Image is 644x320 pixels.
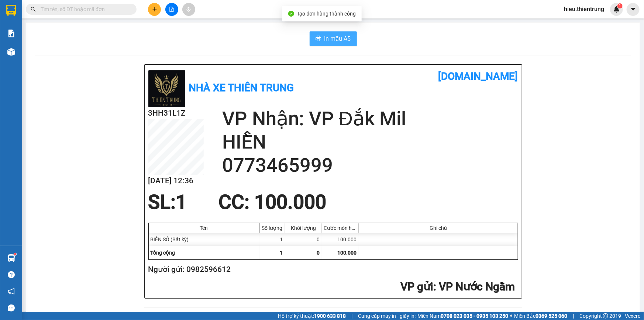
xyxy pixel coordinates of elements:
button: printerIn mẫu A5 [310,31,357,46]
span: printer [316,35,321,42]
span: plus [152,7,157,12]
strong: 0369 525 060 [535,313,567,319]
span: Cung cấp máy in - giấy in: [358,312,416,320]
img: logo-vxr [6,5,16,16]
div: BIỂN SỐ (Bất kỳ) [149,233,259,246]
b: [DOMAIN_NAME] [438,70,518,82]
span: | [351,312,352,320]
span: SL: [148,191,176,214]
span: copyright [603,313,608,319]
h2: HIỀN [222,130,518,154]
span: file-add [169,7,174,12]
span: search [31,7,36,12]
button: aim [182,3,195,16]
input: Tìm tên, số ĐT hoặc mã đơn [41,5,128,13]
span: ⚪️ [510,314,512,317]
b: Nhà xe Thiên Trung [30,6,66,51]
b: Nhà xe Thiên Trung [189,82,294,94]
h2: 3HH31L1Z [148,107,204,119]
span: 1 [619,3,621,8]
h2: VP Nhận: Văn Phòng Đăk Nông [39,53,178,123]
div: 100.000 [322,233,359,246]
span: Miền Bắc [514,312,567,320]
div: 0 [285,233,322,246]
span: caret-down [630,6,637,13]
span: 0 [317,250,320,256]
h2: : VP Nước Ngầm [148,279,515,295]
div: Số lượng [261,225,283,231]
span: Tạo đơn hàng thành công [297,11,356,17]
div: CC : 100.000 [214,191,331,213]
sup: 1 [617,3,623,8]
button: file-add [165,3,178,16]
b: [DOMAIN_NAME] [99,6,178,18]
span: Miền Nam [417,312,508,320]
h2: 0773465999 [222,154,518,177]
img: logo.jpg [148,70,185,107]
span: VP gửi [401,280,434,293]
span: check-circle [288,11,294,17]
sup: 1 [14,253,16,255]
span: In mẫu A5 [324,34,351,43]
button: caret-down [627,3,640,16]
span: | [573,312,574,320]
h2: Người gửi: 0982596612 [148,263,515,276]
span: message [8,304,15,312]
span: aim [186,7,191,12]
span: 100.000 [338,250,357,256]
div: Tên [151,225,257,231]
strong: 0708 023 035 - 0935 103 250 [441,313,508,319]
button: plus [148,3,161,16]
div: Cước món hàng [324,225,357,231]
div: 1 [259,233,285,246]
span: notification [8,288,15,295]
div: Khối lượng [287,225,320,231]
img: logo.jpg [4,11,26,48]
h2: [DATE] 12:36 [148,175,204,187]
span: Tổng cộng [151,250,175,256]
span: question-circle [8,271,15,278]
img: icon-new-feature [613,6,620,13]
h2: VP Nhận: VP Đắk Mil [222,107,518,130]
img: warehouse-icon [7,254,15,262]
img: solution-icon [7,30,15,37]
img: warehouse-icon [7,48,15,56]
strong: 1900 633 818 [314,313,346,319]
span: hieu.thientrung [558,4,610,14]
span: Hỗ trợ kỹ thuật: [278,312,346,320]
span: 1 [280,250,283,256]
h2: KCZ6TLTK [4,53,59,65]
span: 1 [176,191,187,214]
div: Ghi chú [361,225,516,231]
